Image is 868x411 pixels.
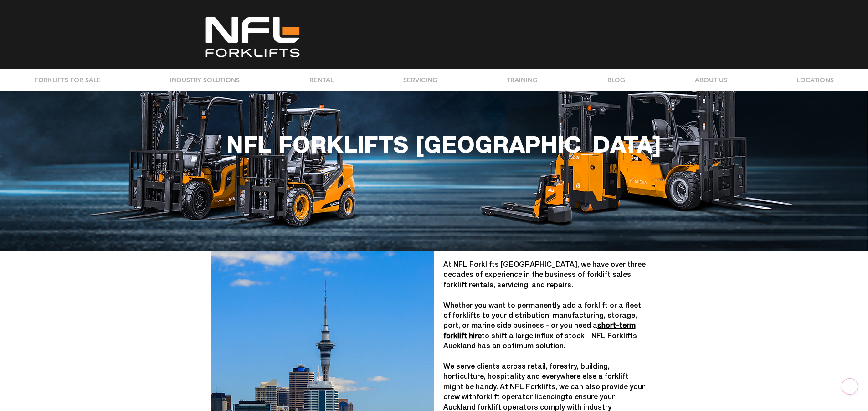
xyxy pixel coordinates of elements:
a: INDUSTRY SOLUTIONS [135,69,274,91]
p: FORKLIFTS FOR SALE [30,69,105,91]
a: short-term forklift hire [443,323,636,339]
a: SERVICING [368,69,472,91]
a: BLOG [572,69,660,91]
p: RENTAL [305,69,338,91]
img: NFL White_LG clearcut.png [200,15,305,59]
p: TRAINING [502,69,542,91]
div: LOCATIONS [762,69,868,91]
p: INDUSTRY SOLUTIONS [165,69,244,91]
p: LOCATIONS [792,69,838,91]
div: ABOUT US [660,69,762,91]
p: BLOG [603,69,630,91]
a: RENTAL [274,69,368,91]
span: At NFL Forklifts [GEOGRAPHIC_DATA], we have over three decades of experience in the business of f... [443,262,646,289]
p: ABOUT US [690,69,732,91]
a: forklift operator licencing [476,394,565,401]
span: NFL FORKLIFTS [GEOGRAPHIC_DATA] [226,131,661,158]
p: SERVICING [399,69,442,91]
span: Whether you want to permanently add a forklift or a fleet of forklifts to your distribution, manu... [443,303,641,350]
a: TRAINING [472,69,572,91]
